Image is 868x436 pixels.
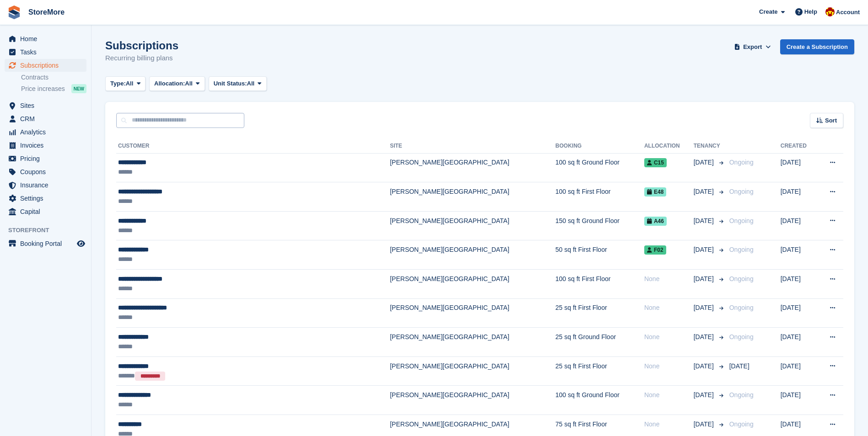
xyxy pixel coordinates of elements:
span: Export [743,43,762,52]
span: Account [836,8,860,17]
th: Booking [555,139,644,154]
a: menu [5,112,86,125]
span: Insurance [20,179,75,191]
td: 100 sq ft First Floor [555,182,644,212]
span: Ongoing [729,333,754,340]
th: Tenancy [694,139,726,154]
td: [PERSON_NAME][GEOGRAPHIC_DATA] [390,270,555,299]
img: stora-icon-8386f47178a22dfd0bd8f6a31ec36ba5ce8667c1dd55bd0f319d3a0aa187defe.svg [7,5,21,19]
a: Create a Subscription [780,39,854,54]
img: Store More Team [825,7,835,16]
span: Allocation: [154,79,185,88]
button: Unit Status: All [209,76,267,91]
button: Allocation: All [149,76,205,91]
span: F02 [644,245,666,255]
span: [DATE] [694,332,716,342]
a: menu [5,152,86,165]
div: None [644,390,694,400]
div: None [644,362,694,371]
th: Customer [116,139,390,154]
span: Subscriptions [20,59,75,72]
span: CRM [20,112,75,125]
th: Site [390,139,555,154]
td: 100 sq ft Ground Floor [555,386,644,415]
p: Recurring billing plans [105,53,178,64]
span: Create [759,7,777,16]
span: All [126,79,134,88]
span: C15 [644,158,667,167]
span: Invoices [20,139,75,152]
td: [DATE] [781,211,817,240]
td: 25 sq ft First Floor [555,356,644,386]
span: Analytics [20,126,75,138]
td: 100 sq ft First Floor [555,270,644,299]
span: Home [20,32,75,45]
td: 150 sq ft Ground Floor [555,211,644,240]
span: Ongoing [729,246,754,253]
span: Pricing [20,152,75,165]
td: [DATE] [781,270,817,299]
a: StoreMore [25,5,68,20]
div: None [644,420,694,429]
td: [PERSON_NAME][GEOGRAPHIC_DATA] [390,211,555,240]
span: Coupons [20,165,75,178]
button: Export [733,39,773,54]
span: Ongoing [729,304,754,311]
span: [DATE] [694,216,716,226]
div: NEW [71,84,86,93]
td: 25 sq ft First Floor [555,298,644,328]
td: [PERSON_NAME][GEOGRAPHIC_DATA] [390,328,555,357]
td: 100 sq ft Ground Floor [555,153,644,182]
span: Ongoing [729,217,754,224]
span: Storefront [8,226,91,235]
span: [DATE] [694,274,716,284]
div: None [644,303,694,313]
td: [DATE] [781,182,817,212]
span: Price increases [21,85,65,93]
span: Ongoing [729,391,754,399]
td: [DATE] [781,298,817,328]
td: [PERSON_NAME][GEOGRAPHIC_DATA] [390,153,555,182]
span: All [247,79,255,88]
span: A46 [644,217,667,226]
a: Contracts [21,73,86,82]
span: Capital [20,205,75,218]
td: [DATE] [781,153,817,182]
span: [DATE] [694,362,716,371]
span: Type: [110,79,126,88]
a: menu [5,126,86,138]
a: Price increases NEW [21,84,86,94]
span: Booking Portal [20,237,75,250]
span: Settings [20,192,75,205]
span: Ongoing [729,275,754,282]
span: Unit Status: [214,79,247,88]
a: menu [5,237,86,250]
a: menu [5,59,86,72]
span: Ongoing [729,420,754,428]
a: menu [5,165,86,178]
a: menu [5,139,86,152]
span: [DATE] [694,158,716,167]
span: [DATE] [694,390,716,400]
th: Allocation [644,139,694,154]
button: Type: All [105,76,146,91]
td: 50 sq ft First Floor [555,240,644,270]
a: menu [5,205,86,218]
td: [DATE] [781,240,817,270]
span: [DATE] [694,303,716,313]
div: None [644,332,694,342]
a: menu [5,32,86,45]
span: [DATE] [694,245,716,255]
h1: Subscriptions [105,39,178,52]
td: [DATE] [781,356,817,386]
td: [PERSON_NAME][GEOGRAPHIC_DATA] [390,356,555,386]
span: Ongoing [729,159,754,166]
td: [PERSON_NAME][GEOGRAPHIC_DATA] [390,298,555,328]
td: 25 sq ft Ground Floor [555,328,644,357]
span: [DATE] [729,362,749,370]
td: [DATE] [781,386,817,415]
td: [PERSON_NAME][GEOGRAPHIC_DATA] [390,182,555,212]
span: E48 [644,187,666,197]
td: [PERSON_NAME][GEOGRAPHIC_DATA] [390,386,555,415]
span: Help [804,7,817,16]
